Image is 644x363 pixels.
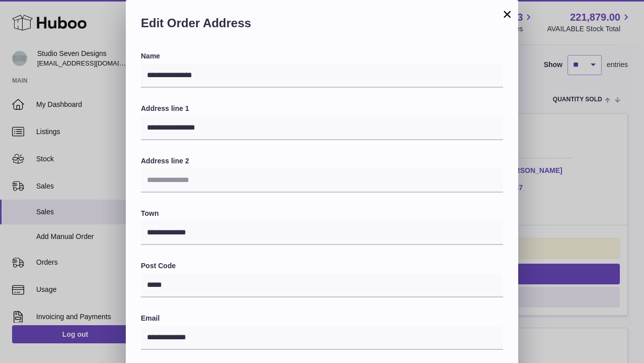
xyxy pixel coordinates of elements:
[141,51,503,61] label: Name
[141,314,503,323] label: Email
[141,104,503,113] label: Address line 1
[501,8,513,20] button: ×
[141,261,503,271] label: Post Code
[141,156,503,166] label: Address line 2
[141,209,503,218] label: Town
[141,15,503,36] h2: Edit Order Address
